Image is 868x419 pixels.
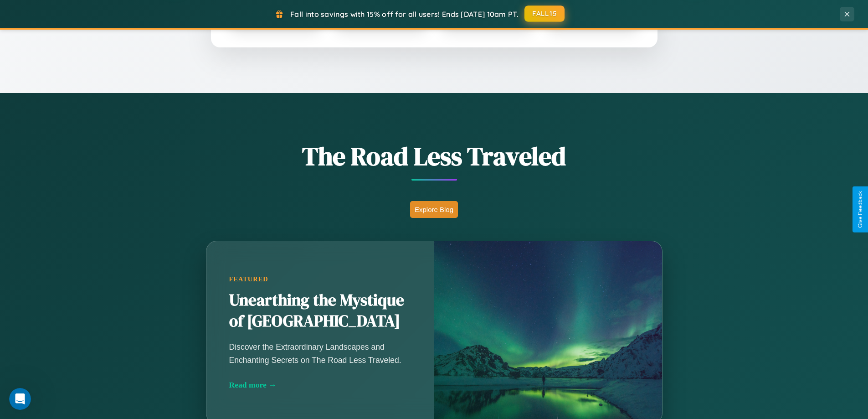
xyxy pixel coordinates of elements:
[229,275,411,283] div: Featured
[410,201,458,218] button: Explore Blog
[229,341,411,366] p: Discover the Extraordinary Landscapes and Enchanting Secrets on The Road Less Traveled.
[9,388,31,410] iframe: Intercom live chat
[857,191,863,228] div: Give Feedback
[229,380,411,390] div: Read more →
[161,139,708,174] h1: The Road Less Traveled
[229,290,411,332] h2: Unearthing the Mystique of [GEOGRAPHIC_DATA]
[290,10,519,19] span: Fall into savings with 15% off for all users! Ends [DATE] 10am PT.
[524,5,565,22] button: FALL15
